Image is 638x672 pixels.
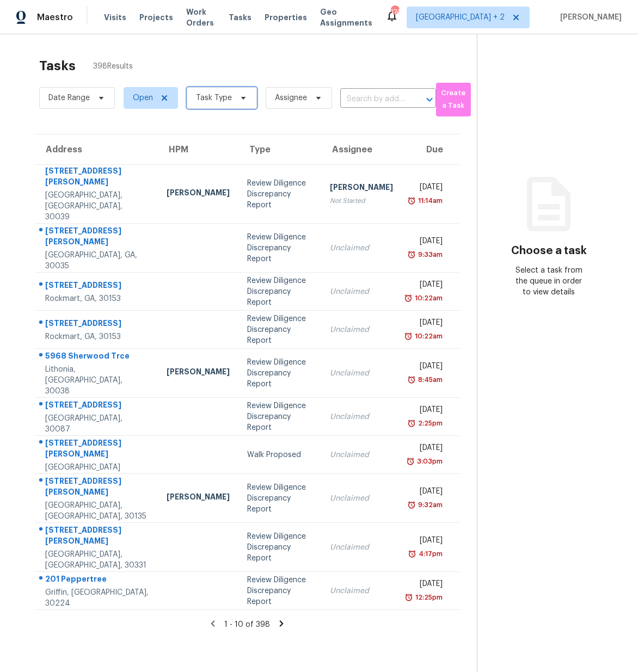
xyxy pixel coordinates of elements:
span: Visits [104,12,126,23]
div: Unclaimed [330,542,393,553]
div: Walk Proposed [247,449,312,460]
span: Properties [265,12,307,23]
div: [STREET_ADDRESS][PERSON_NAME] [45,437,149,462]
div: Review Diligence Discrepancy Report [247,400,312,433]
div: Review Diligence Discrepancy Report [247,531,312,564]
div: [GEOGRAPHIC_DATA], GA, 30035 [45,250,149,272]
span: Projects [139,12,173,23]
div: Review Diligence Discrepancy Report [247,482,312,515]
div: [STREET_ADDRESS][PERSON_NAME] [45,165,149,190]
div: Select a task from the queue in order to view details [513,265,585,298]
div: Review Diligence Discrepancy Report [247,575,312,607]
div: 9:32am [416,500,443,510]
th: Assignee [321,134,402,165]
div: [DATE] [410,535,443,548]
div: 3:03pm [415,456,443,467]
div: Not Started [330,195,393,206]
span: Geo Assignments [320,7,372,28]
div: [PERSON_NAME] [330,182,393,195]
img: Overdue Alarm Icon [407,500,416,510]
div: Griffin, [GEOGRAPHIC_DATA], 30224 [45,587,149,609]
button: Create a Task [436,83,471,116]
div: [GEOGRAPHIC_DATA] [45,462,149,473]
input: Search by address [340,91,406,108]
div: [STREET_ADDRESS] [45,280,149,293]
h2: Tasks [39,60,76,71]
div: [PERSON_NAME] [167,366,230,380]
div: 10:22am [413,293,443,304]
div: [DATE] [410,361,443,374]
th: Address [35,134,158,165]
img: Overdue Alarm Icon [408,548,416,559]
div: [DATE] [410,182,443,195]
div: [STREET_ADDRESS] [45,399,149,413]
img: Overdue Alarm Icon [404,592,413,603]
div: [STREET_ADDRESS] [45,318,149,331]
div: [GEOGRAPHIC_DATA], [GEOGRAPHIC_DATA], 30039 [45,190,149,223]
div: 11:14am [416,195,443,206]
span: 1 - 10 of 398 [224,621,270,628]
div: Unclaimed [330,585,393,596]
span: [GEOGRAPHIC_DATA] + 2 [416,12,505,23]
img: Overdue Alarm Icon [407,249,416,260]
span: Task Type [196,93,232,103]
div: Unclaimed [330,368,393,379]
div: [DATE] [410,236,443,249]
div: 174 [391,7,398,17]
div: [PERSON_NAME] [167,491,230,505]
div: [GEOGRAPHIC_DATA], [GEOGRAPHIC_DATA], 30331 [45,549,149,571]
h3: Choose a task [511,245,587,256]
div: [DATE] [410,404,443,418]
button: Open [422,92,437,107]
div: 2:25pm [416,418,443,429]
div: [STREET_ADDRESS][PERSON_NAME] [45,476,149,500]
div: 8:45am [416,374,443,385]
div: Unclaimed [330,449,393,460]
img: Overdue Alarm Icon [407,418,416,429]
img: Overdue Alarm Icon [407,374,416,385]
span: Open [133,93,153,103]
div: Unclaimed [330,243,393,254]
div: 9:33am [416,249,443,260]
div: [PERSON_NAME] [167,187,230,201]
div: Rockmart, GA, 30153 [45,293,149,304]
div: [GEOGRAPHIC_DATA], 30087 [45,413,149,435]
div: Unclaimed [330,286,393,297]
span: Create a Task [441,87,465,112]
img: Overdue Alarm Icon [404,293,413,304]
div: Unclaimed [330,324,393,335]
img: Overdue Alarm Icon [407,195,416,206]
span: 398 Results [93,61,133,72]
div: 201 Peppertree [45,574,149,587]
div: Review Diligence Discrepancy Report [247,232,312,264]
span: Tasks [229,14,251,21]
div: 12:25pm [413,592,443,603]
div: [STREET_ADDRESS][PERSON_NAME] [45,525,149,549]
div: Unclaimed [330,493,393,504]
div: Lithonia, [GEOGRAPHIC_DATA], 30038 [45,364,149,397]
span: Assignee [275,93,307,103]
img: Overdue Alarm Icon [406,456,415,467]
div: Review Diligence Discrepancy Report [247,178,312,211]
div: [DATE] [410,317,443,331]
div: [GEOGRAPHIC_DATA], [GEOGRAPHIC_DATA], 30135 [45,500,149,522]
span: [PERSON_NAME] [556,12,622,23]
div: Review Diligence Discrepancy Report [247,275,312,308]
div: Rockmart, GA, 30153 [45,331,149,342]
div: Unclaimed [330,411,393,422]
div: [DATE] [410,442,443,456]
div: 4:17pm [416,548,443,559]
img: Overdue Alarm Icon [404,331,413,342]
div: Review Diligence Discrepancy Report [247,357,312,390]
div: [DATE] [410,578,443,592]
span: Maestro [37,12,73,23]
th: Due [402,134,459,165]
div: 10:22am [413,331,443,342]
div: 5968 Sherwood Trce [45,350,149,364]
span: Date Range [48,93,90,103]
div: [DATE] [410,279,443,293]
div: [STREET_ADDRESS][PERSON_NAME] [45,225,149,250]
span: Work Orders [186,7,216,28]
div: Review Diligence Discrepancy Report [247,313,312,346]
th: HPM [158,134,238,165]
